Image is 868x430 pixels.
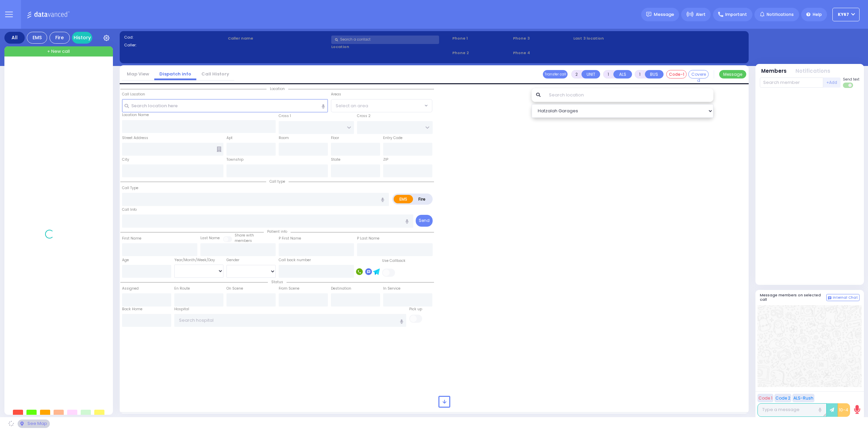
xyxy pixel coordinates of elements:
label: Fire [413,195,432,203]
label: Use Callback [382,258,406,264]
label: P First Name [279,236,301,241]
span: Phone 3 [513,36,571,41]
span: Notifications [767,12,794,18]
img: comment-alt.png [828,296,831,300]
button: Internal Chat [826,294,860,301]
label: Cad: [124,35,225,40]
label: Cross 2 [357,113,371,119]
div: Fire [50,32,70,44]
label: Last Name [200,235,220,241]
button: UNIT [581,70,600,78]
label: Apt [226,135,233,141]
span: Send text [843,77,860,82]
label: Call back number [279,257,311,263]
label: ZIP [383,157,388,162]
label: EMS [394,195,413,203]
span: Phone 1 [452,36,511,41]
span: Call type [266,179,289,184]
div: All [4,32,25,44]
label: Turn off text [843,82,854,89]
label: Gender [226,257,239,263]
label: City [122,157,129,162]
label: Caller: [124,42,225,48]
label: Last 3 location [573,36,659,41]
h5: Message members on selected call [760,293,826,302]
label: Room [279,135,289,141]
div: See map [18,420,50,428]
input: Search member [760,77,823,88]
button: Transfer call [543,70,568,78]
label: Call Type [122,185,138,191]
span: Phone 2 [452,50,511,56]
label: In Service [383,286,400,291]
label: Township [226,157,243,162]
label: Street Address [122,135,148,141]
input: Search hospital [174,314,407,327]
label: First Name [122,236,141,241]
input: Search a contact [331,36,439,44]
small: Share with [235,233,254,238]
label: Hospital [174,307,189,312]
span: Message [654,11,674,18]
label: From Scene [279,286,299,291]
span: Select an area [336,103,368,109]
span: Other building occupants [217,146,221,152]
label: Back Home [122,307,142,312]
label: State [331,157,340,162]
label: On Scene [226,286,243,291]
button: Code 2 [774,394,791,402]
button: KY67 [832,8,860,21]
label: Location [331,44,450,50]
label: Assigned [122,286,139,291]
span: Help [813,12,822,18]
label: En Route [174,286,190,291]
label: Entry Code [383,135,402,141]
span: Important [725,12,747,18]
button: Members [761,67,787,75]
input: Search location here [122,99,328,112]
span: Alert [696,12,706,18]
a: Dispatch info [154,71,196,77]
button: Message [719,70,746,78]
span: KY67 [838,12,849,18]
span: Status [268,279,287,285]
span: Phone 4 [513,50,571,56]
a: History [72,32,92,44]
label: Cross 1 [279,113,291,119]
span: Patient info [264,229,291,234]
button: Code 1 [757,394,773,402]
button: Code-1 [666,70,687,78]
label: Areas [331,92,341,97]
button: Send [416,215,433,227]
img: message.svg [646,12,651,17]
span: Location [267,86,288,91]
button: BUS [645,70,664,78]
img: Logo [27,10,72,19]
div: EMS [27,32,47,44]
button: Covered [688,70,709,78]
a: Map View [122,71,154,77]
label: P Last Name [357,236,379,241]
div: Year/Month/Week/Day [174,257,223,263]
label: Caller name [228,36,329,41]
label: Age [122,257,129,263]
button: Notifications [795,67,830,75]
span: members [235,238,252,243]
label: Location Name [122,112,149,118]
label: Destination [331,286,351,291]
label: Call Info [122,207,137,212]
label: Call Location [122,92,145,97]
button: ALS [613,70,632,78]
a: Call History [196,71,234,77]
label: Pick up [409,307,422,312]
span: Internal Chat [833,295,858,300]
button: ALS-Rush [792,394,814,402]
label: Floor [331,135,339,141]
span: + New call [47,48,70,55]
input: Search location [545,88,714,102]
